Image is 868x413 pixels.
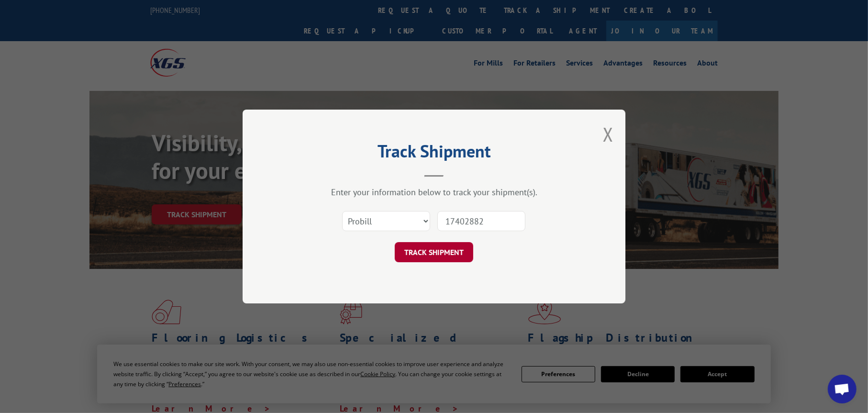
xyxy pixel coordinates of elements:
input: Number(s) [437,211,525,231]
div: Enter your information below to track your shipment(s). [290,187,578,198]
button: TRACK SHIPMENT [395,242,473,262]
div: Open chat [828,375,857,403]
h2: Track Shipment [290,145,578,163]
button: Close modal [603,122,613,147]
